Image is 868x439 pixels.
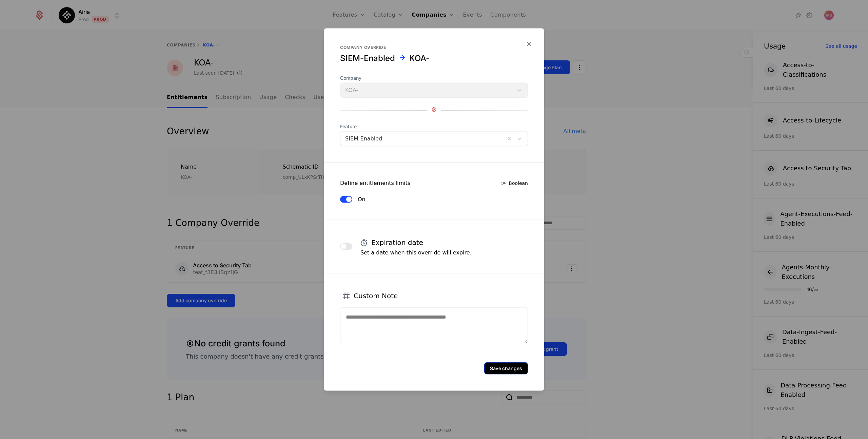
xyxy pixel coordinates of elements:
div: KOA- [409,53,430,64]
label: On [358,195,366,204]
div: Define entitlements limits [340,179,410,187]
p: Set a date when this override will expire. [360,249,472,257]
h4: Expiration date [371,238,423,247]
span: Company [340,75,528,81]
span: Feature [340,123,528,130]
button: Save changes [484,362,528,375]
h4: Custom Note [354,291,398,301]
span: Boolean [509,180,528,187]
div: Company override [340,45,528,50]
div: SIEM-Enabled [340,53,395,64]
